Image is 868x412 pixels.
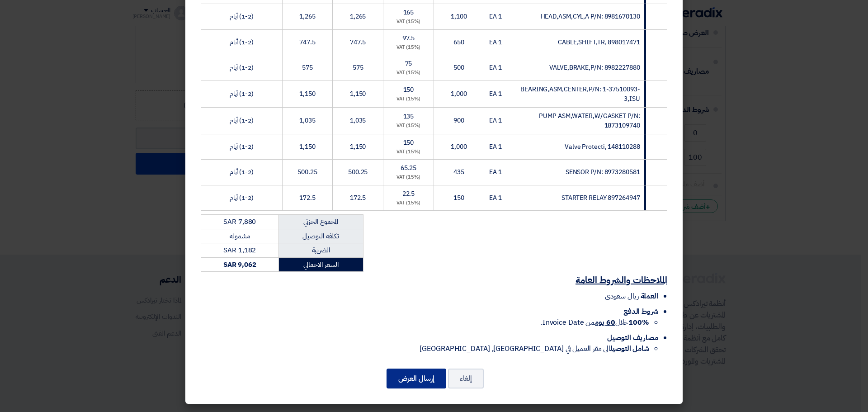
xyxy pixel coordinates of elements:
span: BEARING,ASM,CENTER,P/N: 1-37510093-3,ISU [520,85,640,104]
span: 1,265 [299,12,316,21]
div: (15%) VAT [387,148,430,156]
strong: شامل التوصيل [610,343,649,354]
span: 75 [405,59,412,68]
span: 1,000 [451,142,467,152]
td: الضريبة [278,243,363,258]
span: CABLE,SHIFT,TR, 898017471 [558,38,640,47]
span: 65.25 [401,163,417,173]
span: 150 [453,193,464,203]
span: 1,265 [350,12,366,21]
span: 435 [453,167,464,177]
td: المجموع الجزئي [278,215,363,229]
span: مصاريف التوصيل [607,332,658,343]
span: SAR 1,182 [223,245,256,255]
span: 97.5 [402,33,415,43]
span: Valve Protecti, 148110288 [565,142,640,152]
span: ريال سعودي [605,291,639,302]
span: 1,100 [451,12,467,21]
span: 747.5 [299,38,316,47]
td: السعر الاجمالي [278,257,363,272]
span: شروط الدفع [623,306,658,317]
span: مشموله [230,231,250,241]
span: 22.5 [402,189,415,199]
span: 1,000 [451,89,467,99]
div: (15%) VAT [387,18,430,26]
button: إرسال العرض [387,369,446,388]
span: 150 [403,138,414,147]
span: SENSOR P/N: 8973280581 [566,167,640,177]
span: 1,035 [350,116,366,125]
span: 575 [302,63,313,72]
span: (1-2) أيام [230,193,254,203]
td: SAR 7,880 [201,215,279,229]
span: (1-2) أيام [230,63,254,72]
span: 575 [353,63,363,72]
span: 1 EA [489,38,502,47]
strong: 100% [628,317,649,328]
span: خلال من Invoice Date. [541,317,649,328]
div: (15%) VAT [387,122,430,130]
span: 1 EA [489,116,502,125]
span: HEAD,ASM,CYL,A P/N: 8981670130 [541,12,640,21]
span: 747.5 [350,38,366,47]
div: (15%) VAT [387,69,430,77]
span: 1,150 [299,89,316,99]
li: الى مقر العميل في [GEOGRAPHIC_DATA], [GEOGRAPHIC_DATA] [201,343,649,354]
span: VALVE,BRAKE,P/N: 8982227880 [549,63,640,72]
td: تكلفه التوصيل [278,229,363,243]
button: إلغاء [448,369,484,388]
span: (1-2) أيام [230,89,254,99]
div: (15%) VAT [387,95,430,103]
span: (1-2) أيام [230,38,254,47]
span: 150 [403,85,414,95]
span: (1-2) أيام [230,167,254,177]
span: 135 [403,112,414,121]
span: 500.25 [297,167,317,177]
span: 1,150 [299,142,316,152]
span: 900 [453,116,464,125]
span: 1,150 [350,89,366,99]
span: (1-2) أيام [230,12,254,21]
span: 650 [453,38,464,47]
span: 172.5 [299,193,316,203]
u: الملاحظات والشروط العامة [576,273,667,287]
span: PUMP ASM,WATER,W/GASKET P/N: 1873109740 [539,111,640,130]
div: (15%) VAT [387,44,430,52]
span: 172.5 [350,193,366,203]
span: 165 [403,8,414,17]
u: 60 يوم [595,317,615,328]
span: 1 EA [489,12,502,21]
span: 1,150 [350,142,366,152]
span: 1 EA [489,89,502,99]
span: (1-2) أيام [230,116,254,125]
span: 1 EA [489,167,502,177]
span: STARTER RELAY 897264947 [561,193,640,203]
span: العملة [641,291,658,302]
span: 1 EA [489,63,502,72]
span: 1 EA [489,193,502,203]
span: 1,035 [299,116,316,125]
span: (1-2) أيام [230,142,254,152]
div: (15%) VAT [387,174,430,181]
div: (15%) VAT [387,199,430,207]
span: 500 [453,63,464,72]
strong: SAR 9,062 [223,260,256,270]
span: 1 EA [489,142,502,152]
span: 500.25 [348,167,368,177]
